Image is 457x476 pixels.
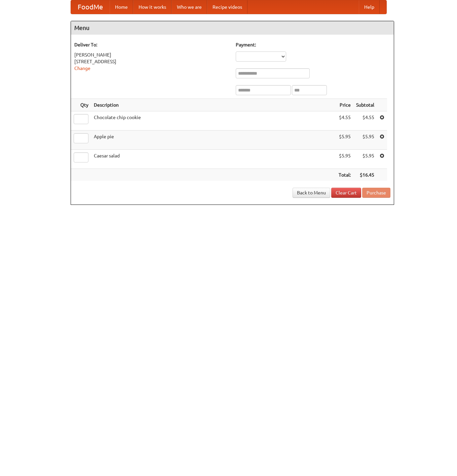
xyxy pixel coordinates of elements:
[207,0,247,14] a: Recipe videos
[91,131,336,150] td: Apple pie
[353,169,377,181] th: $16.45
[293,188,330,198] a: Back to Menu
[336,131,353,150] td: $5.95
[336,111,353,131] td: $4.55
[359,0,380,14] a: Help
[91,111,336,131] td: Chocolate chip cookie
[74,66,90,71] a: Change
[71,21,394,35] h4: Menu
[71,0,110,14] a: FoodMe
[362,188,390,198] button: Purchase
[74,41,229,48] h5: Deliver To:
[353,111,377,131] td: $4.55
[353,150,377,169] td: $5.95
[336,150,353,169] td: $5.95
[336,169,353,181] th: Total:
[331,188,361,198] a: Clear Cart
[74,58,229,65] div: [STREET_ADDRESS]
[336,99,353,111] th: Price
[133,0,172,14] a: How it works
[71,99,91,111] th: Qty
[91,99,336,111] th: Description
[353,131,377,150] td: $5.95
[236,41,390,48] h5: Payment:
[172,0,207,14] a: Who we are
[353,99,377,111] th: Subtotal
[110,0,133,14] a: Home
[74,51,229,58] div: [PERSON_NAME]
[91,150,336,169] td: Caesar salad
